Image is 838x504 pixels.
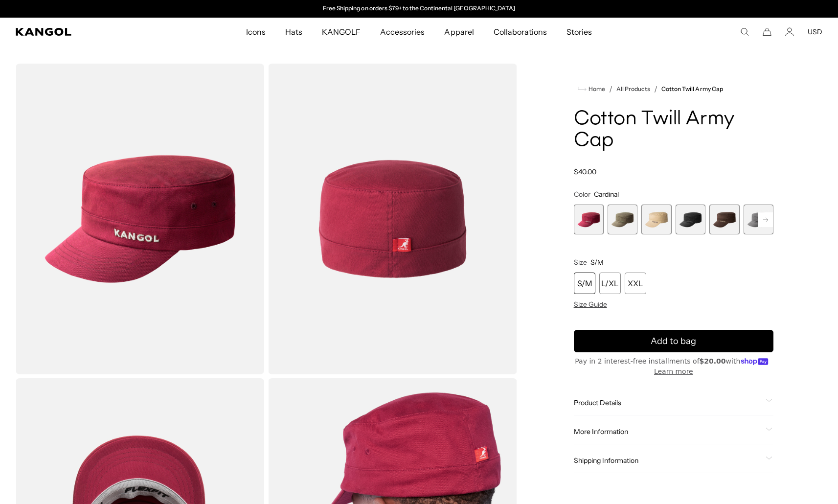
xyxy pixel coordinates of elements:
span: Add to bag [651,335,696,348]
a: Kangol [16,28,162,36]
button: USD [808,27,822,36]
div: 5 of 9 [709,205,739,234]
span: Home [587,86,605,92]
span: Size [574,258,587,267]
a: Hats [275,18,312,46]
a: Collaborations [484,18,557,46]
li: / [605,83,612,95]
span: Size Guide [574,300,607,309]
a: Accessories [370,18,434,46]
span: S/M [590,258,604,267]
span: Collaborations [494,18,547,46]
h1: Cotton Twill Army Cap [574,109,773,152]
label: Green [608,205,637,234]
div: L/XL [599,273,621,294]
div: 6 of 9 [744,205,773,234]
div: 1 of 9 [574,205,604,234]
a: Stories [557,18,602,46]
div: S/M [574,273,595,294]
li: / [650,83,657,95]
a: Icons [236,18,275,46]
img: color-cardinal [16,64,264,374]
div: 2 of 9 [608,205,637,234]
summary: Search here [740,27,749,36]
slideshow-component: Announcement bar [318,5,520,13]
span: Icons [246,18,266,46]
span: KANGOLF [322,18,361,46]
span: Color [574,190,590,199]
a: Account [785,27,794,36]
label: Brown [709,205,739,234]
label: Beige [641,205,671,234]
a: Free Shipping on orders $79+ to the Continental [GEOGRAPHIC_DATA] [323,4,515,12]
span: Product Details [574,398,762,407]
button: Cart [763,27,771,36]
button: Add to bag [574,330,773,352]
nav: breadcrumbs [574,83,773,95]
label: Grey [744,205,773,234]
span: Shipping Information [574,456,762,465]
img: color-cardinal [268,64,517,374]
span: $40.00 [574,167,596,176]
div: 1 of 2 [318,5,520,13]
div: Announcement [318,5,520,13]
label: Black [676,205,705,234]
span: Accessories [380,18,425,46]
span: Cardinal [594,190,619,199]
a: Cotton Twill Army Cap [661,86,723,92]
a: Apparel [434,18,483,46]
span: Apparel [444,18,474,46]
div: XXL [625,273,646,294]
span: Stories [566,18,592,46]
div: 3 of 9 [641,205,671,234]
a: All Products [616,86,650,92]
label: Cardinal [574,205,604,234]
div: 4 of 9 [676,205,705,234]
span: More Information [574,427,762,436]
a: Home [578,85,605,93]
a: KANGOLF [312,18,370,46]
span: Hats [285,18,302,46]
